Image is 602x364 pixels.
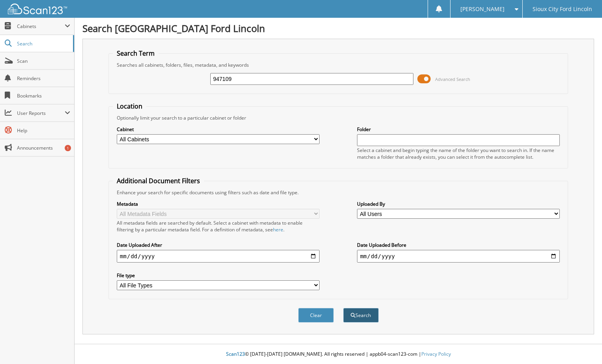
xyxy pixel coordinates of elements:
[117,126,320,133] label: Cabinet
[357,250,560,263] input: end
[82,22,594,35] h1: Search [GEOGRAPHIC_DATA] Ford Lincoln
[17,144,70,151] span: Announcements
[8,4,67,14] img: scan123-logo-white.svg
[357,201,560,207] label: Uploaded By
[226,351,245,357] span: Scan123
[117,250,320,263] input: start
[75,345,602,364] div: © [DATE]-[DATE] [DOMAIN_NAME]. All rights reserved | appb04-scan123-com |
[435,76,470,82] span: Advanced Search
[113,62,564,68] div: Searches all cabinets, folders, files, metadata, and keywords
[113,189,564,196] div: Enhance your search for specific documents using filters such as date and file type.
[17,92,70,99] span: Bookmarks
[533,7,592,11] span: Sioux City Ford Lincoln
[113,49,159,58] legend: Search Term
[117,242,320,248] label: Date Uploaded After
[117,272,320,279] label: File type
[357,147,560,160] div: Select a cabinet and begin typing the name of the folder you want to search in. If the name match...
[273,226,283,233] a: here
[117,201,320,207] label: Metadata
[298,308,334,323] button: Clear
[343,308,379,323] button: Search
[17,75,70,82] span: Reminders
[17,23,65,30] span: Cabinets
[117,220,320,233] div: All metadata fields are searched by default. Select a cabinet with metadata to enable filtering b...
[113,176,204,185] legend: Additional Document Filters
[65,145,71,151] div: 1
[17,40,69,47] span: Search
[17,110,65,116] span: User Reports
[113,114,564,121] div: Optionally limit your search to a particular cabinet or folder
[113,102,146,111] legend: Location
[17,127,70,134] span: Help
[357,126,560,133] label: Folder
[17,58,70,64] span: Scan
[357,242,560,248] label: Date Uploaded Before
[421,351,451,357] a: Privacy Policy
[460,7,505,11] span: [PERSON_NAME]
